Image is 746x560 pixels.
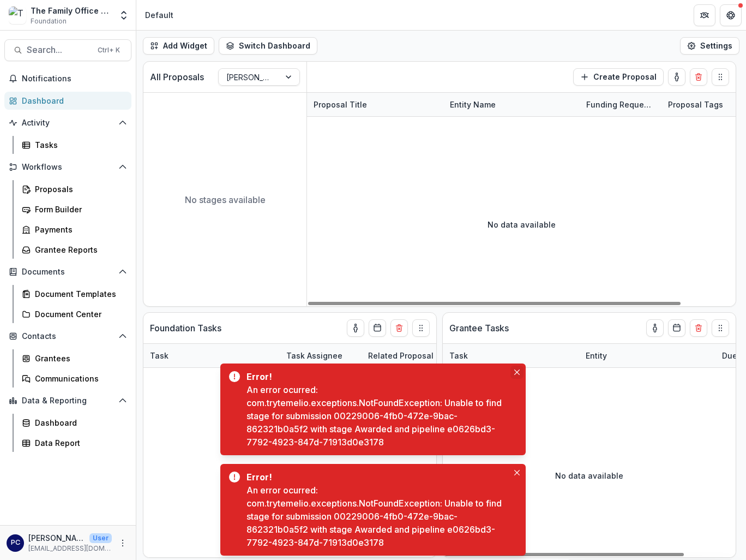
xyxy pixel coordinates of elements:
button: Calendar [668,319,685,337]
button: Drag [412,319,430,337]
div: Entity Name [443,99,502,110]
span: Data & Reporting [22,396,114,406]
button: Delete card [690,319,707,337]
span: Notifications [22,74,127,84]
a: Dashboard [4,92,131,110]
div: Funding Requested [580,93,661,116]
button: More [116,537,129,550]
div: Task [443,344,579,367]
a: Document Center [17,305,131,323]
div: Funding Requested [580,99,661,110]
button: Notifications [4,70,131,87]
button: Drag [712,68,729,86]
div: Error! [246,370,504,383]
button: Partners [694,4,715,26]
p: No data available [555,470,623,481]
p: Grantee Tasks [449,321,509,335]
div: Dashboard [35,417,123,428]
div: Form Builder [35,204,123,215]
button: Get Help [720,4,742,26]
div: Related Proposal [362,350,440,361]
div: Entity Name [443,93,580,116]
div: Task Assignee [280,350,349,361]
button: Open Contacts [4,327,131,345]
p: User [89,533,112,543]
button: Open Workflows [4,158,131,176]
div: Proposals [35,183,123,195]
button: Add Widget [143,37,214,55]
p: [PERSON_NAME] [28,532,85,544]
button: Open Activity [4,114,131,132]
a: Document Templates [17,285,131,303]
a: Proposals [17,180,131,198]
a: Payments [17,221,131,239]
button: Calendar [369,319,386,337]
div: Data Report [35,437,123,449]
button: Close [510,466,524,479]
button: Drag [712,319,729,337]
div: Task [143,344,280,367]
div: An error ocurred: com.trytemelio.exceptions.NotFoundException: Unable to find stage for submissio... [246,383,508,449]
img: The Family Office Data Sandbox [9,7,26,24]
div: Entity [579,350,613,361]
div: Grantees [35,353,123,364]
button: Open Documents [4,263,131,281]
div: Error! [246,470,504,484]
button: Open entity switcher [116,4,131,26]
button: toggle-assigned-to-me [668,68,685,86]
button: Search... [4,39,131,61]
span: Activity [22,118,114,128]
div: Document Templates [35,288,123,300]
div: Related Proposal [362,344,498,367]
div: Default [145,9,173,21]
div: An error ocurred: com.trytemelio.exceptions.NotFoundException: Unable to find stage for submissio... [246,484,508,549]
span: Contacts [22,332,114,341]
div: Proposal Title [307,93,443,116]
div: Entity [579,344,715,367]
p: All Proposals [150,70,204,84]
button: Open Data & Reporting [4,392,131,409]
a: Grantees [17,349,131,367]
div: Grantee Reports [35,244,123,255]
button: Delete card [390,319,408,337]
div: Payments [35,224,123,235]
p: [EMAIL_ADDRESS][DOMAIN_NAME] [28,544,112,553]
button: Close [510,366,524,379]
span: Search... [27,45,91,55]
a: Grantee Reports [17,241,131,259]
a: Tasks [17,136,131,154]
a: Communications [17,370,131,388]
div: Task [143,350,175,361]
div: Proposal Title [307,99,374,110]
span: Foundation [31,16,67,26]
div: Task [443,350,474,361]
div: Tasks [35,139,123,151]
span: Workflows [22,163,114,172]
button: Create Proposal [573,68,664,86]
button: Settings [680,37,739,55]
div: Proposal Tags [661,99,730,110]
div: Communications [35,373,123,384]
div: Ctrl + K [95,44,122,56]
div: Task Assignee [280,344,362,367]
a: Form Builder [17,200,131,218]
p: Foundation Tasks [150,321,221,335]
span: Documents [22,267,114,277]
nav: breadcrumb [141,7,178,23]
div: The Family Office Data Sandbox [31,5,112,16]
p: No stages available [185,193,266,206]
div: Dashboard [22,95,123,106]
a: Data Report [17,434,131,452]
div: Document Center [35,308,123,320]
button: toggle-assigned-to-me [347,319,364,337]
a: Dashboard [17,414,131,432]
button: Delete card [690,68,707,86]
